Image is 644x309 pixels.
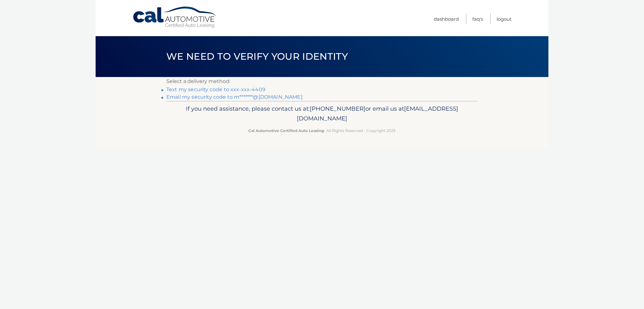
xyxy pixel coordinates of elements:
a: Email my security code to m*******@[DOMAIN_NAME] [166,94,303,100]
strong: Cal Automotive Certified Auto Leasing [248,128,324,133]
a: Logout [497,14,512,24]
p: If you need assistance, please contact us at: or email us at [170,104,474,124]
a: Text my security code to xxx-xxx-4409 [166,86,265,92]
a: Cal Automotive [132,6,217,29]
span: We need to verify your identity [166,51,348,62]
p: Select a delivery method: [166,77,478,86]
a: Dashboard [434,14,459,24]
a: FAQ's [472,14,483,24]
p: - All Rights Reserved - Copyright 2025 [170,127,474,134]
span: [PHONE_NUMBER] [310,105,365,112]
